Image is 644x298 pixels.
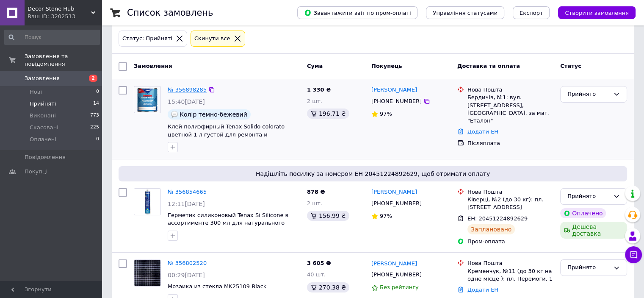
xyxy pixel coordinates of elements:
span: Експорт [520,10,543,16]
div: Оплачено [560,208,606,218]
div: Кременчук, №11 (до 30 кг на одне місце ): пл. Перемоги, 1 [467,267,553,283]
span: 0 [96,136,99,143]
span: 00:29[DATE] [168,272,205,279]
span: 225 [90,124,99,131]
a: Фото товару [134,86,161,113]
img: Фото товару [134,260,160,286]
span: 2 шт. [307,200,322,206]
span: 15:40[DATE] [168,98,205,105]
span: Cума [307,63,323,69]
a: № 356898285 [168,86,207,93]
div: Ківерці, №2 (до 30 кг): пл. [STREET_ADDRESS] [467,196,553,211]
span: Без рейтингу [380,284,419,290]
span: 12:11[DATE] [168,201,205,207]
span: 773 [90,112,99,120]
img: Фото товару [134,86,160,113]
a: Створити замовлення [550,9,636,16]
a: Фото товару [134,259,161,287]
span: Створити замовлення [565,10,629,16]
div: Статус: Прийняті [121,34,174,43]
span: Оплачені [30,136,56,143]
input: Пошук [4,30,100,45]
a: Фото товару [134,188,161,215]
div: Прийнято [567,90,610,99]
span: 97% [380,111,392,117]
span: Decor Stone Hub [28,5,91,13]
span: Завантажити звіт по пром-оплаті [304,9,411,17]
span: 97% [380,213,392,219]
img: :speech_balloon: [171,111,178,118]
div: Післяплата [467,139,553,147]
button: Чат з покупцем [625,246,642,263]
span: Повідомлення [25,153,66,161]
a: Додати ЕН [467,128,498,135]
a: № 356854665 [168,189,207,195]
div: Cкинути все [193,34,232,43]
h1: Список замовлень [127,8,213,18]
a: Клей полиэфирный Tenax Solido colorato цветной 1 л густой для ремонта и шпатлевки камня [168,123,285,145]
span: Скасовані [30,124,58,131]
button: Управління статусами [426,6,504,19]
span: 2 [89,75,97,82]
a: [PERSON_NAME] [371,86,417,94]
div: [PHONE_NUMBER] [370,198,423,209]
span: Управління статусами [433,10,498,16]
div: Дешева доставка [560,222,627,239]
a: Додати ЕН [467,287,498,293]
span: 14 [93,100,99,108]
div: Нова Пошта [467,188,553,196]
span: Виконані [30,112,56,120]
div: 196.71 ₴ [307,109,349,119]
button: Створити замовлення [558,6,636,19]
div: Нова Пошта [467,86,553,94]
span: 0 [96,88,99,96]
span: Замовлення та повідомлення [25,53,102,68]
div: [PHONE_NUMBER] [370,269,423,280]
button: Завантажити звіт по пром-оплаті [297,6,417,19]
span: 1 330 ₴ [307,86,331,93]
div: Ваш ID: 3202513 [28,13,102,20]
span: 2 шт. [307,98,322,104]
span: Доставка та оплата [457,63,520,69]
div: [PHONE_NUMBER] [370,96,423,107]
div: Прийнято [567,263,610,272]
span: Надішліть посилку за номером ЕН 20451224892629, щоб отримати оплату [122,170,624,178]
a: [PERSON_NAME] [371,188,417,196]
div: Заплановано [467,224,515,234]
span: Колір темно-бежевий [180,111,247,118]
span: 40 шт. [307,271,326,278]
span: Прийняті [30,100,56,108]
div: Нова Пошта [467,259,553,267]
img: Фото товару [134,189,160,215]
div: Бердичів, №1: вул. [STREET_ADDRESS], [GEOGRAPHIC_DATA], за маг. "Еталон" [467,94,553,125]
span: Нові [30,88,42,96]
div: Прийнято [567,192,610,201]
div: 156.99 ₴ [307,211,349,221]
span: ЕН: 20451224892629 [467,215,528,222]
span: Покупці [25,168,47,175]
div: Пром-оплата [467,238,553,245]
a: Герметик силиконовый Tenax Si Silicone в ассортименте 300 мл для натурального камня Коричневый [168,212,288,234]
span: 3 605 ₴ [307,260,331,266]
a: № 356802520 [168,260,207,266]
span: Замовлення [25,75,60,82]
button: Експорт [513,6,550,19]
span: 878 ₴ [307,189,325,195]
span: Замовлення [134,63,172,69]
a: [PERSON_NAME] [371,260,417,268]
a: Мозаика из стекла MK25109 Black [168,283,266,290]
div: 270.38 ₴ [307,282,349,292]
span: Статус [560,63,581,69]
span: Покупець [371,63,402,69]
